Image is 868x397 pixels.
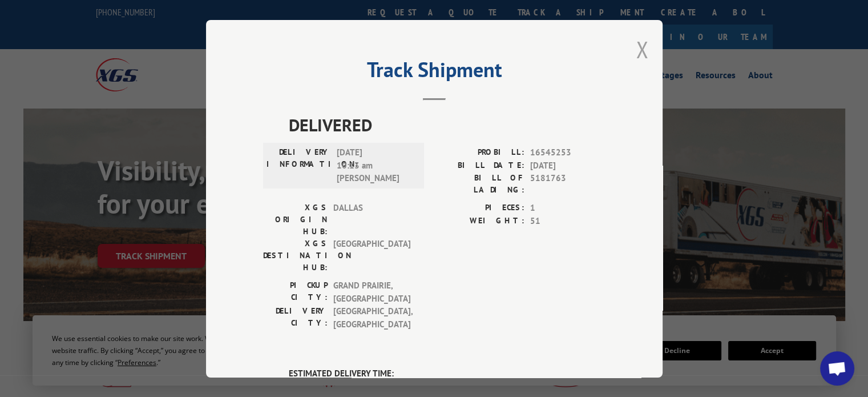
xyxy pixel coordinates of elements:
span: [DATE] [530,159,605,172]
span: DALLAS [333,202,410,238]
label: ESTIMATED DELIVERY TIME: [289,367,605,380]
button: Close modal [636,34,648,65]
label: WEIGHT: [434,214,524,227]
label: DELIVERY CITY: [263,305,328,331]
label: XGS ORIGIN HUB: [263,202,328,238]
label: XGS DESTINATION HUB: [263,238,328,274]
span: DELIVERED [289,112,605,138]
span: [GEOGRAPHIC_DATA] [333,238,410,274]
label: PROBILL: [434,146,524,159]
span: 5181763 [530,172,605,196]
h2: Track Shipment [263,62,605,83]
span: [DATE] 10:13 am [PERSON_NAME] [337,146,414,185]
div: Open chat [820,351,854,386]
span: GRAND PRAIRIE , [GEOGRAPHIC_DATA] [333,279,410,305]
label: DELIVERY INFORMATION: [267,146,331,185]
span: 1 [530,202,605,215]
label: PICKUP CITY: [263,279,328,305]
span: [GEOGRAPHIC_DATA] , [GEOGRAPHIC_DATA] [333,305,410,331]
span: 51 [530,214,605,227]
label: PIECES: [434,202,524,215]
label: BILL OF LADING: [434,172,524,196]
label: BILL DATE: [434,159,524,172]
span: 16545253 [530,146,605,159]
